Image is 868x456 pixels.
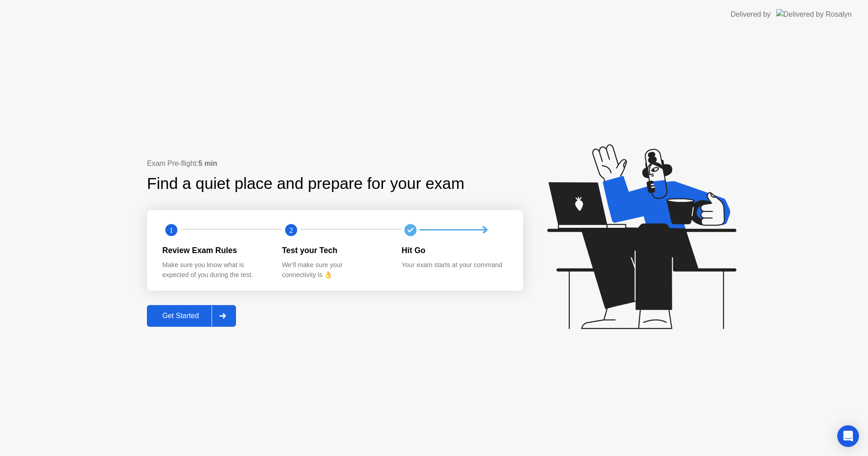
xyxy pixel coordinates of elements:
div: Open Intercom Messenger [837,425,859,447]
div: Find a quiet place and prepare for your exam [147,172,466,196]
div: Your exam starts at your command [401,260,507,270]
div: Test your Tech [282,244,387,256]
div: Exam Pre-flight: [147,158,523,169]
button: Get Started [147,305,236,327]
div: Get Started [150,312,212,320]
text: 2 [289,226,293,234]
text: 1 [170,226,173,234]
div: We’ll make sure your connectivity is 👌 [282,260,387,280]
div: Hit Go [401,244,507,256]
div: Make sure you know what is expected of you during the test. [162,260,268,280]
div: Delivered by [731,9,771,20]
img: Delivered by Rosalyn [776,9,852,19]
b: 5 min [198,160,217,167]
div: Review Exam Rules [162,244,268,256]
